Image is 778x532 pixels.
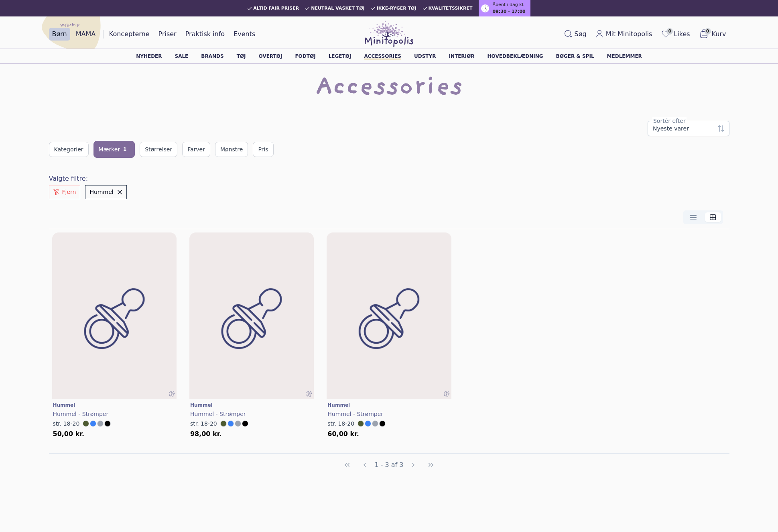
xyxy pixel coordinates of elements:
[327,402,450,408] a: Hummel
[136,54,162,59] a: Nyheder
[712,29,726,39] span: Kurv
[230,28,258,41] a: Events
[155,28,180,41] a: Priser
[52,232,177,405] img: Accessories til børn
[89,188,113,196] span: Hummel
[62,188,76,196] span: Fjern
[666,28,673,35] span: 0
[327,410,450,418] a: Hummel - Strømper
[253,142,273,157] button: Pris
[364,54,401,59] a: Accessories
[295,54,315,59] a: Fodtøj
[53,402,176,408] a: Hummel
[99,145,120,153] span: Mærker
[327,402,350,408] span: Hummel
[674,29,690,39] span: Likes
[53,411,109,417] span: Hummel - Strømper
[54,145,83,153] span: Kategorier
[85,185,126,199] button: Hummel
[145,145,172,153] span: Størrelser
[53,410,176,418] a: Hummel - Strømper
[49,142,89,157] button: Kategorier
[414,54,436,59] a: Udstyr
[106,28,153,41] a: Koncepterne
[327,232,451,399] a: Accessories til børnAccessories til børn
[182,142,210,157] button: Farver
[492,8,525,15] span: 09:30 - 17:00
[327,431,359,437] span: 60,00 kr.
[258,145,268,153] span: Pris
[311,6,365,11] span: Neutral vasket tøj
[220,145,243,153] span: Mønstre
[190,402,313,408] a: Hummel
[377,6,416,11] span: Ikke-ryger tøj
[606,29,652,39] span: Mit Minitopolis
[607,54,642,59] a: Medlemmer
[140,142,177,157] button: Størrelser
[53,431,85,437] span: 50,00 kr.
[189,232,314,405] img: Accessories til børn
[253,6,299,11] span: Altid fair priser
[49,174,127,183] div: Valgte filtre:
[575,29,587,39] span: Søg
[182,28,228,41] a: Praktisk info
[315,76,463,102] h1: Accessories
[449,54,474,59] a: Interiør
[93,141,135,158] button: Mærker1
[705,28,711,35] span: 0
[237,54,246,59] a: Tøj
[120,145,130,154] span: 1
[52,232,177,399] a: Accessories til børnAccessories til børn
[190,411,246,417] span: Hummel - Strømper
[658,27,693,41] a: 0Likes
[201,54,223,59] a: Brands
[49,28,70,41] a: Børn
[259,54,282,59] a: Overtøj
[488,54,543,59] a: Hovedbeklædning
[561,28,590,41] button: Søg
[53,420,80,427] span: str. 18-20
[189,232,314,399] a: Accessories til børnAccessories til børn
[175,54,189,59] a: Sale
[327,411,383,417] span: Hummel - Strømper
[653,124,689,132] div: Nyeste varer
[329,54,351,59] a: Legetøj
[429,6,473,11] span: Kvalitetssikret
[592,28,656,41] a: Mit Minitopolis
[53,402,75,408] span: Hummel
[696,27,729,41] button: 0Kurv
[73,28,99,41] a: MAMA
[187,145,205,153] span: Farver
[215,142,248,157] button: Mønstre
[556,54,594,59] a: Bøger & spil
[492,2,524,8] span: Åbent i dag kl.
[648,121,713,136] span: Nyeste varer
[49,185,81,199] button: Fjern
[190,410,313,418] a: Hummel - Strømper
[190,402,213,408] span: Hummel
[190,420,217,427] span: str. 18-20
[190,431,222,437] span: 98,00 kr.
[374,460,403,470] span: 1 - 3 af 3
[327,232,451,405] img: Accessories til børn
[327,420,354,427] span: str. 18-20
[365,21,414,47] img: Minitopolis logo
